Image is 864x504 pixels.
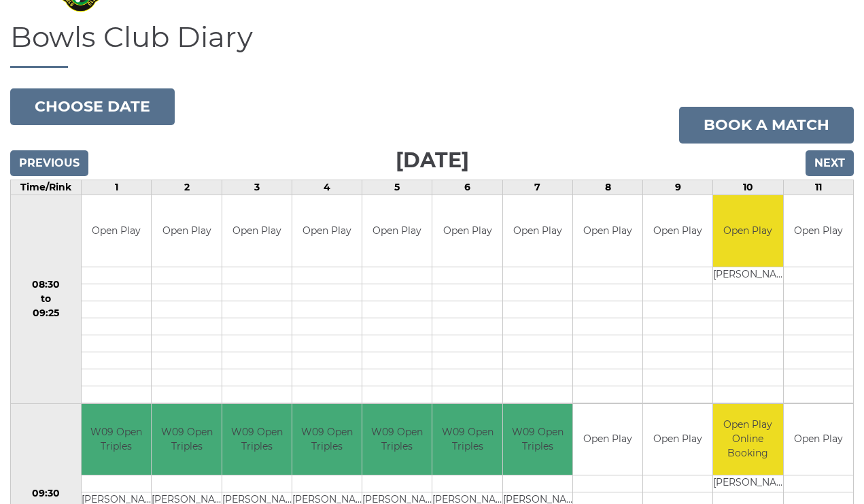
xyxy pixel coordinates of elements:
td: Open Play [292,195,362,267]
td: W09 Open Triples [82,404,151,475]
td: 6 [432,180,502,195]
td: W09 Open Triples [222,404,292,475]
td: Open Play [573,404,642,475]
td: Open Play [152,195,221,267]
td: Open Play [643,195,712,267]
td: 8 [572,180,642,195]
td: W09 Open Triples [152,404,221,475]
td: [PERSON_NAME] [713,267,782,284]
td: 2 [152,180,222,195]
td: 1 [82,180,152,195]
td: Open Play [503,195,572,267]
td: Open Play [362,195,432,267]
td: Open Play [713,195,782,267]
td: Open Play [573,195,642,267]
td: 08:30 to 09:25 [11,195,82,404]
td: Open Play Online Booking [713,404,782,475]
td: W09 Open Triples [503,404,572,475]
h1: Bowls Club Diary [10,21,854,68]
td: 5 [362,180,432,195]
td: Open Play [82,195,151,267]
td: Open Play [643,404,712,475]
input: Next [806,150,854,176]
td: Open Play [784,404,853,475]
td: 7 [502,180,572,195]
a: Book a match [679,107,854,144]
td: 10 [713,180,783,195]
input: Previous [10,150,88,176]
td: W09 Open Triples [432,404,502,475]
td: Open Play [222,195,292,267]
td: Open Play [432,195,502,267]
td: W09 Open Triples [362,404,432,475]
td: 9 [643,180,713,195]
td: 4 [292,180,362,195]
button: Choose date [10,88,175,125]
td: Time/Rink [11,180,82,195]
td: W09 Open Triples [292,404,362,475]
td: 11 [783,180,853,195]
td: [PERSON_NAME] [713,475,782,492]
td: 3 [222,180,292,195]
td: Open Play [784,195,853,267]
